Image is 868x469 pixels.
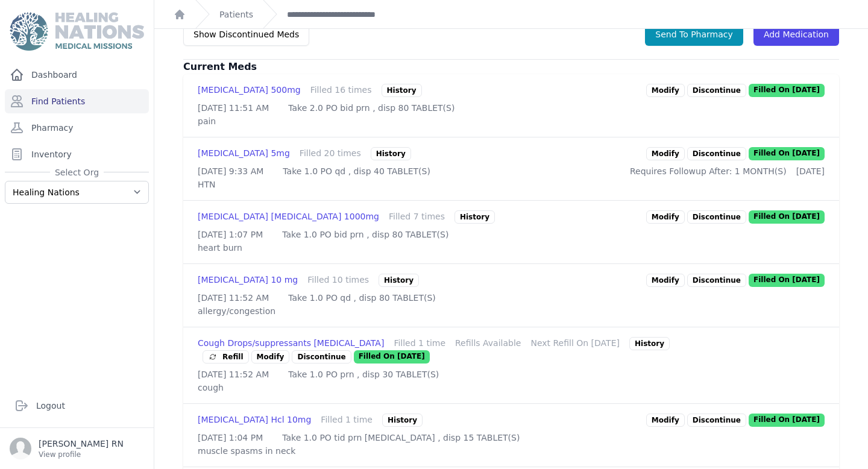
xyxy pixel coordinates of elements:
[198,165,263,177] p: [DATE] 9:33 AM
[530,337,620,350] div: Next Refill On [DATE]
[198,368,269,380] p: [DATE] 11:52 AM
[454,210,495,224] div: History
[646,414,685,427] a: Modify
[198,210,379,224] div: [MEDICAL_DATA] [MEDICAL_DATA] 1000mg
[630,165,825,177] div: Requires Followup After: 1 MONTH(S)
[749,414,825,427] p: Filled On [DATE]
[50,166,104,178] span: Select Org
[283,165,430,177] p: Take 1.0 PO qd , disp 40 TABLET(S)
[321,414,373,427] div: Filled 1 time
[183,23,309,46] button: Show Discontinued Meds
[288,292,436,304] p: Take 1.0 PO qd , disp 80 TABLET(S)
[208,351,244,363] span: Refill
[687,84,746,97] p: Discontinue
[5,63,149,87] a: Dashboard
[219,8,253,20] a: Patients
[288,102,454,114] p: Take 2.0 PO bid prn , disp 80 TABLET(S)
[749,210,825,224] p: Filled On [DATE]
[629,337,670,350] div: History
[198,274,298,287] div: [MEDICAL_DATA] 10 mg
[39,438,124,450] p: [PERSON_NAME] RN
[753,23,839,46] a: Add Medication
[300,147,361,160] div: Filled 20 times
[749,274,825,287] p: Filled On [DATE]
[282,432,520,444] p: Take 1.0 PO tid prn [MEDICAL_DATA] , disp 15 TABLET(S)
[379,274,419,287] div: History
[645,23,743,46] button: Send To Pharmacy
[687,414,746,427] p: Discontinue
[646,274,685,287] a: Modify
[354,350,430,364] p: Filled On [DATE]
[198,228,263,241] p: [DATE] 1:07 PM
[198,445,825,457] p: muscle spasms in neck
[198,242,825,254] p: heart burn
[455,337,521,350] div: Refills Available
[198,147,290,160] div: [MEDICAL_DATA] 5mg
[198,305,825,317] p: allergy/congestion
[5,116,149,140] a: Pharmacy
[796,166,825,176] span: [DATE]
[687,147,746,160] p: Discontinue
[198,337,384,350] div: Cough Drops/suppressants [MEDICAL_DATA]
[198,414,311,427] div: [MEDICAL_DATA] Hcl 10mg
[749,147,825,160] p: Filled On [DATE]
[198,432,263,444] p: [DATE] 1:04 PM
[198,292,269,304] p: [DATE] 11:52 AM
[198,178,825,190] p: HTN
[10,394,144,418] a: Logout
[382,84,422,97] div: History
[39,450,124,459] p: View profile
[288,368,439,380] p: Take 1.0 PO prn , disp 30 TABLET(S)
[198,115,825,127] p: pain
[198,84,301,97] div: [MEDICAL_DATA] 500mg
[310,84,372,97] div: Filled 16 times
[394,337,445,350] div: Filled 1 time
[292,350,351,364] p: Discontinue
[389,210,445,224] div: Filled 7 times
[198,102,269,114] p: [DATE] 11:51 AM
[10,438,144,459] a: [PERSON_NAME] RN View profile
[382,414,423,427] div: History
[5,89,149,113] a: Find Patients
[251,350,290,364] a: Modify
[687,274,746,287] p: Discontinue
[198,382,825,394] p: cough
[183,60,839,74] h3: Current Meds
[646,210,685,224] a: Modify
[282,228,448,241] p: Take 1.0 PO bid prn , disp 80 TABLET(S)
[5,142,149,166] a: Inventory
[687,210,746,224] p: Discontinue
[371,147,411,160] div: History
[749,84,825,97] p: Filled On [DATE]
[646,84,685,97] a: Modify
[10,12,143,51] img: Medical Missions EMR
[646,147,685,160] a: Modify
[307,274,369,287] div: Filled 10 times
